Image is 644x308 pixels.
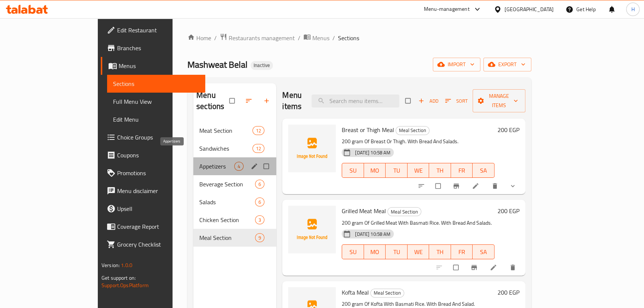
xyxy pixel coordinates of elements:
[193,175,276,193] div: Beverage Section6
[476,247,492,257] span: SA
[193,122,276,139] div: Meat Section12
[332,33,335,42] li: /
[342,287,369,298] span: Kofta Meal
[466,259,484,276] button: Branch-specific-item
[101,146,205,164] a: Coupons
[454,247,470,257] span: FR
[473,89,525,112] button: Manage items
[199,144,252,153] span: Sandwiches
[255,215,264,224] div: items
[342,163,364,178] button: SU
[199,198,255,206] span: Salads
[487,178,505,194] button: delete
[370,289,404,298] div: Meal Section
[101,218,205,235] a: Coverage Report
[408,244,429,259] button: WE
[193,193,276,211] div: Salads6
[364,163,386,178] button: MO
[396,126,429,135] span: Meal Section
[255,234,264,241] span: 9
[255,199,264,206] span: 6
[117,222,199,231] span: Coverage Report
[413,178,431,194] button: sort-choices
[387,207,421,216] div: Meal Section
[288,206,336,253] img: Grilled Meat Meal
[288,125,336,172] img: Breast or Thigh Meal
[101,182,205,200] a: Menu disclaimer
[199,233,255,242] div: Meal Section
[117,204,199,213] span: Upsell
[505,5,554,13] div: [GEOGRAPHIC_DATA]
[505,259,522,276] button: delete
[187,33,531,43] nav: breadcrumb
[342,244,364,259] button: SU
[252,126,264,135] div: items
[367,247,383,257] span: MO
[342,218,495,228] p: 200 gram Of Grilled Meat With Basmati Rice. With Bread And Salads.
[389,165,405,176] span: TU
[489,60,525,69] span: export
[249,161,261,171] button: edit
[342,137,495,146] p: 200 gram Of Breast Or Thigh. With Bread And Salads.
[473,163,495,178] button: SA
[454,165,470,176] span: FR
[483,58,531,71] button: export
[101,39,205,57] a: Branches
[479,92,519,110] span: Manage items
[429,163,451,178] button: TH
[220,33,295,43] a: Restaurants management
[234,162,244,171] div: items
[401,94,416,108] span: Select section
[251,62,273,68] span: Inactive
[101,200,205,218] a: Upsell
[303,33,329,43] a: Menus
[229,33,295,42] span: Restaurants management
[408,163,429,178] button: WE
[433,58,480,71] button: import
[440,95,473,107] span: Sort items
[102,273,136,283] span: Get support on:
[352,149,393,156] span: [DATE] 10:58 AM
[338,33,359,42] span: Sections
[101,21,205,39] a: Edit Restaurant
[101,128,205,146] a: Choice Groups
[364,244,386,259] button: MO
[473,244,495,259] button: SA
[253,127,264,134] span: 12
[396,126,429,135] div: Meal Section
[255,180,264,189] div: items
[193,211,276,229] div: Chicken Section3
[424,5,470,14] div: Menu-management
[389,247,405,257] span: TU
[107,110,205,128] a: Edit Menu
[410,247,426,257] span: WE
[199,215,255,224] span: Chicken Section
[199,126,252,135] span: Meat Section
[416,95,440,107] button: Add
[117,44,199,52] span: Branches
[498,287,519,298] h6: 200 EGP
[431,179,447,193] span: Select to update
[199,180,255,189] span: Beverage Section
[429,244,451,259] button: TH
[117,26,199,35] span: Edit Restaurant
[107,75,205,93] a: Sections
[505,178,522,194] button: show more
[199,162,234,171] span: Appetizers
[252,144,264,153] div: items
[113,97,199,106] span: Full Menu View
[117,240,199,249] span: Grocery Checklist
[214,33,217,42] li: /
[187,56,248,73] span: Mashweat Belal
[445,97,468,105] span: Sort
[449,260,464,275] span: Select to update
[416,95,440,107] span: Add item
[119,61,199,70] span: Menus
[258,93,276,109] button: Add section
[102,260,120,270] span: Version:
[448,178,466,194] button: Branch-specific-item
[193,229,276,247] div: Meal Section9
